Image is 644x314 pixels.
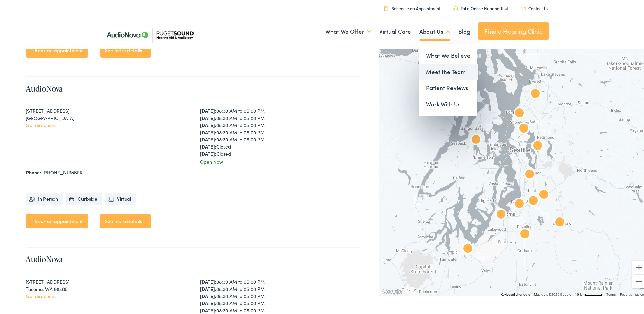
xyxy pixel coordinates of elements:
a: What We Believe [419,46,477,63]
strong: Phone: [26,168,41,174]
a: Get directions [26,120,56,127]
strong: [DATE]: [200,298,216,305]
a: Schedule an Appointment [384,4,440,10]
strong: [DATE]: [200,149,216,156]
div: AudioNova [511,195,528,211]
li: In Person [26,192,63,204]
span: Map data ©2025 Google [534,291,571,295]
div: AudioNova [493,206,509,222]
div: AudioNova [460,240,476,256]
a: AudioNova [26,82,63,93]
img: utility icon [384,5,388,9]
strong: [DATE]: [200,306,216,312]
img: Google [381,286,403,295]
strong: [DATE]: [200,120,216,127]
a: Book an appointment [26,42,88,56]
strong: [DATE]: [200,277,216,284]
div: AudioNova [468,131,484,147]
a: See more details [100,213,151,227]
li: Virtual [105,192,136,204]
a: Meet the Team [419,63,477,79]
a: What We Offer [325,18,371,43]
div: AudioNova [511,104,528,121]
a: Work With Us [419,95,477,111]
a: Contact Us [521,4,548,10]
strong: [DATE]: [200,135,216,141]
strong: [DATE]: [200,113,216,120]
button: Keyboard shortcuts [501,291,530,296]
strong: [DATE]: [200,142,216,149]
a: AudioNova [26,252,63,263]
a: Open this area in Google Maps (opens a new window) [381,286,403,295]
a: [PHONE_NUMBER] [42,168,84,174]
strong: [DATE]: [200,291,216,298]
div: Puget Sound Hearing Aid &#038; Audiology by AudioNova [527,85,544,101]
div: AudioNova [525,192,541,208]
li: Curbside [66,192,102,204]
span: 10 km [575,291,585,295]
a: Find a Hearing Clinic [478,21,549,39]
div: AudioNova [521,165,538,182]
a: Get directions [26,291,56,298]
div: AudioNova [530,137,546,153]
div: Open Now [200,157,361,164]
strong: [DATE]: [200,284,216,291]
a: Virtual Care [379,18,411,43]
a: Book an appointment [26,213,88,227]
div: AudioNova [536,186,552,202]
img: utility icon [521,5,526,9]
a: Blog [458,18,470,43]
div: Tacoma, WA 98405 [26,284,186,291]
div: 08:30 AM to 05:00 PM 08:30 AM to 05:00 PM 08:30 AM to 05:00 PM 08:30 AM to 05:00 PM 08:30 AM to 0... [200,106,361,156]
a: Terms (opens in new tab) [606,291,616,295]
a: Take Online Hearing Test [453,4,508,10]
strong: [DATE]: [200,127,216,134]
div: AudioNova [517,225,533,242]
a: Patient Reviews [419,78,477,95]
a: About Us [419,18,450,43]
div: AudioNova [516,120,532,136]
strong: [DATE]: [200,106,216,113]
div: [STREET_ADDRESS] [26,106,186,113]
img: utility icon [453,5,458,9]
div: [GEOGRAPHIC_DATA] [26,113,186,120]
div: AudioNova [552,213,568,230]
div: [STREET_ADDRESS] [26,277,186,284]
button: Map Scale: 10 km per 48 pixels [573,290,604,295]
